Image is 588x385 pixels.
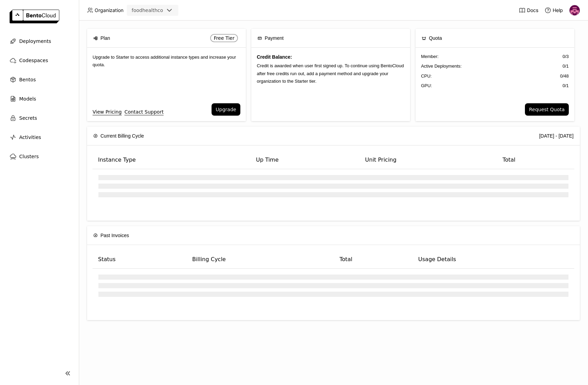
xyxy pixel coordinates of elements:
[360,151,497,169] th: Unit Pricing
[5,130,73,144] a: Activities
[100,34,110,42] span: Plan
[497,151,574,169] th: Total
[93,55,236,67] span: Upgrade to Starter to access additional instance types and increase your quota.
[5,92,73,106] a: Models
[563,63,569,70] span: 0 / 1
[100,132,144,140] span: Current Billing Cycle
[421,63,462,70] span: Active Deployments :
[93,108,122,116] a: View Pricing
[525,103,569,116] button: Request Quota
[539,132,574,140] div: [DATE] - [DATE]
[5,150,73,163] a: Clusters
[429,34,442,42] span: Quota
[334,250,413,269] th: Total
[553,7,563,13] span: Help
[124,108,164,116] a: Contact Support
[257,63,404,84] span: Credit is awarded when user first signed up. To continue using BentoCloud after free credits run ...
[19,95,36,103] span: Models
[93,250,187,269] th: Status
[19,56,48,65] span: Codespaces
[544,7,563,14] div: Help
[421,53,439,60] span: Member :
[19,133,41,141] span: Activities
[257,53,405,61] h4: Credit Balance:
[10,10,59,23] img: logo
[93,151,250,169] th: Instance Type
[527,7,538,13] span: Docs
[563,53,569,60] span: 0 / 3
[413,250,574,269] th: Usage Details
[569,5,580,15] img: Kent Green
[187,250,334,269] th: Billing Cycle
[95,7,123,13] span: Organization
[5,73,73,86] a: Bentos
[250,151,359,169] th: Up Time
[164,7,165,14] input: Selected foodhealthco.
[265,34,284,42] span: Payment
[212,103,240,116] button: Upgrade
[132,7,163,14] div: foodhealthco
[19,75,36,84] span: Bentos
[19,114,37,122] span: Secrets
[100,232,129,239] span: Past Invoices
[563,82,569,89] span: 0 / 1
[421,73,432,80] span: CPU:
[214,35,235,41] span: Free Tier
[19,152,39,161] span: Clusters
[421,82,432,89] span: GPU:
[5,111,73,125] a: Secrets
[19,37,51,45] span: Deployments
[519,7,538,14] a: Docs
[560,73,568,80] span: 0 / 48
